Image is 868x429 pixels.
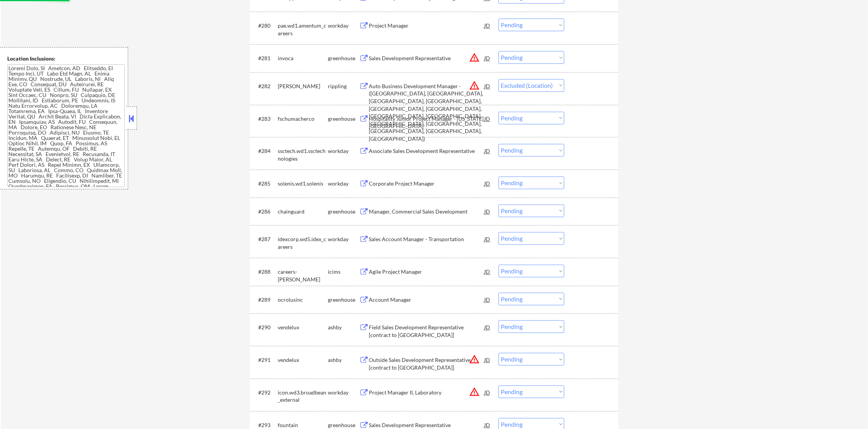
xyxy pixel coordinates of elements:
div: chainguard [278,208,328,215]
div: Manager, Commercial Sales Development [369,208,484,215]
button: warning_amber [469,52,480,63]
div: #288 [258,268,272,276]
div: greenhouse [328,115,359,123]
div: JD [484,320,491,334]
div: JD [484,385,491,399]
div: JD [484,353,491,367]
div: JD [484,112,491,125]
div: Field Sales Development Representative [contract to [GEOGRAPHIC_DATA]] [369,324,484,339]
div: JD [484,51,491,65]
div: ashby [328,324,359,331]
div: #283 [258,115,272,123]
div: pae.wd1.amentum_careers [278,22,328,37]
div: JD [484,204,491,218]
div: #280 [258,22,272,30]
div: ssctech.wd1.ssctechnologies [278,147,328,162]
div: #281 [258,54,272,62]
div: Corporate Project Manager [369,180,484,187]
div: greenhouse [328,421,359,429]
div: JD [484,232,491,246]
div: #282 [258,82,272,90]
div: solenis.wd1.solenis [278,180,328,187]
div: JD [484,293,491,306]
div: vendelux [278,324,328,331]
div: #292 [258,389,272,396]
div: #293 [258,421,272,429]
div: greenhouse [328,296,359,304]
div: Hospitality Junior Project Manager - [US_STATE][GEOGRAPHIC_DATA] [369,115,484,130]
div: workday [328,389,359,396]
div: #287 [258,235,272,243]
div: JD [484,18,491,32]
button: warning_amber [469,386,480,397]
div: Auto Business Development Manager - ([GEOGRAPHIC_DATA], [GEOGRAPHIC_DATA], [GEOGRAPHIC_DATA], [GE... [369,82,484,143]
div: Account Manager [369,296,484,304]
div: Project Manager II, Laboratory [369,389,484,396]
div: Project Manager [369,22,484,30]
div: fountain [278,421,328,429]
div: icims [328,268,359,276]
div: Sales Development Representative [369,54,484,62]
div: JD [484,176,491,190]
div: Sales Development Representative [369,421,484,429]
div: JD [484,265,491,278]
div: careers-[PERSON_NAME] [278,268,328,283]
div: workday [328,180,359,187]
div: Location Inclusions: [7,55,125,62]
div: fschumacherco [278,115,328,123]
div: ashby [328,356,359,364]
div: #284 [258,147,272,155]
div: invoca [278,54,328,62]
div: idexcorp.wd5.idex_careers [278,235,328,250]
div: JD [484,79,491,93]
div: JD [484,144,491,158]
div: greenhouse [328,208,359,215]
div: ocrolusinc [278,296,328,304]
div: #289 [258,296,272,304]
div: vendelux [278,356,328,364]
div: rippling [328,82,359,90]
div: Associate Sales Development Representative [369,147,484,155]
button: warning_amber [469,354,480,365]
div: #285 [258,180,272,187]
div: #291 [258,356,272,364]
div: workday [328,147,359,155]
div: icon.wd3.broadbean_external [278,389,328,404]
div: workday [328,22,359,30]
div: Sales Account Manager - Transportation [369,235,484,243]
div: [PERSON_NAME] [278,82,328,90]
div: Agile Project Manager [369,268,484,276]
div: Outside Sales Development Representative [contract to [GEOGRAPHIC_DATA]] [369,356,484,371]
div: #286 [258,208,272,215]
div: greenhouse [328,54,359,62]
div: #290 [258,324,272,331]
button: warning_amber [469,80,480,91]
div: workday [328,235,359,243]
